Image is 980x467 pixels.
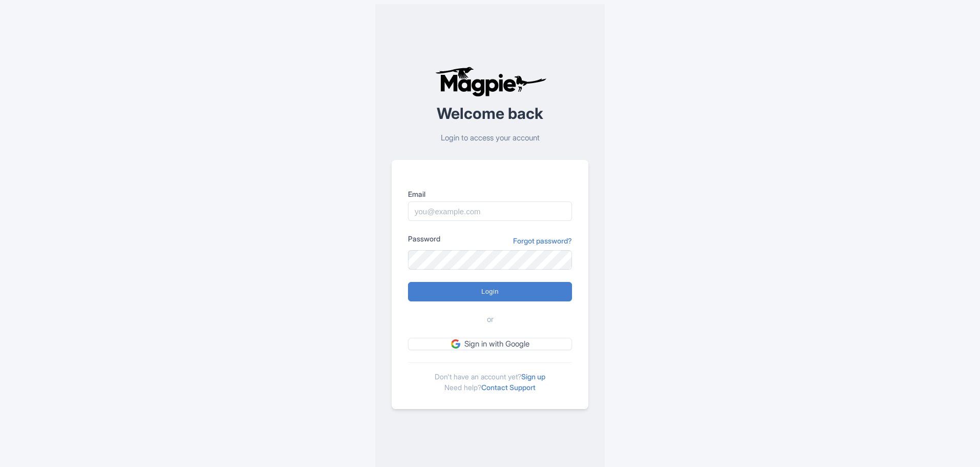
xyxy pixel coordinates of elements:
[513,235,572,246] a: Forgot password?
[392,132,588,144] p: Login to access your account
[408,362,572,393] div: Don't have an account yet? Need help?
[433,66,548,97] img: logo-ab69f6fb50320c5b225c76a69d11143b.png
[408,282,572,301] input: Login
[487,314,494,326] span: or
[521,372,545,381] a: Sign up
[451,339,460,349] img: google.svg
[408,233,440,244] label: Password
[392,105,588,122] h2: Welcome back
[408,201,572,221] input: you@example.com
[408,189,572,199] label: Email
[481,383,536,392] a: Contact Support
[408,338,572,351] a: Sign in with Google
